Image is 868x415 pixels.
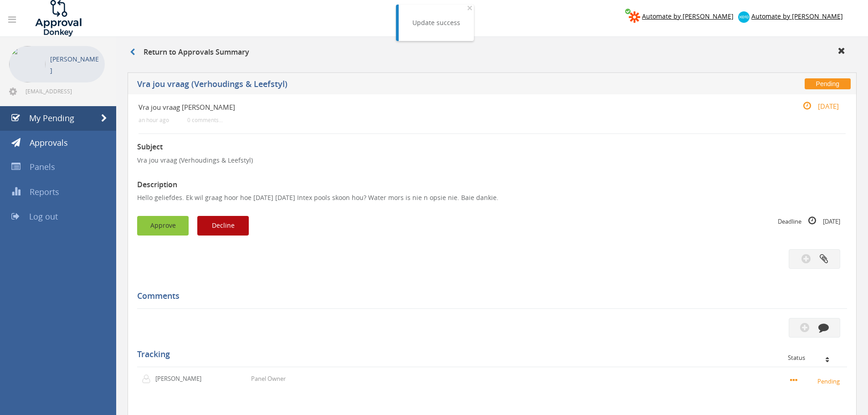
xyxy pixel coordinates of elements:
h5: Comments [137,292,840,301]
span: Panels [30,161,55,172]
button: Approve [137,216,189,236]
span: Log out [29,211,58,222]
img: zapier-logomark.png [629,11,640,23]
img: user-icon.png [142,374,155,384]
small: an hour ago [139,117,169,123]
span: My Pending [29,113,74,123]
span: Automate by [PERSON_NAME] [642,12,734,20]
span: Pending [805,78,851,89]
span: Approvals [30,137,68,148]
p: Hello geliefdes. Ek wil graag hoor hoe [DATE] [DATE] Intex pools skoon hou? Water mors is nie n o... [137,193,847,202]
p: [PERSON_NAME] [50,53,100,76]
p: Vra jou vraag (Verhoudings & Leefstyl) [137,156,847,165]
button: Decline [197,216,249,236]
p: Panel Owner [251,374,286,383]
h3: Subject [137,143,847,151]
span: [EMAIL_ADDRESS][DOMAIN_NAME] [26,87,103,95]
small: [DATE] [793,101,839,111]
div: Status [788,354,840,361]
small: Pending [790,376,842,386]
h5: Tracking [137,350,840,359]
h3: Return to Approvals Summary [130,48,249,56]
small: Deadline [DATE] [778,216,840,226]
h4: Vra jou vraag [PERSON_NAME] [139,103,728,111]
div: Update success [412,18,460,27]
h3: Description [137,181,847,189]
small: 0 comments... [187,117,223,123]
span: Automate by [PERSON_NAME] [751,12,843,20]
h5: Vra jou vraag (Verhoudings & Leefstyl) [137,80,636,91]
img: xero-logo.png [738,11,750,23]
p: [PERSON_NAME] [155,374,208,383]
span: Reports [30,186,59,197]
span: × [467,1,473,14]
